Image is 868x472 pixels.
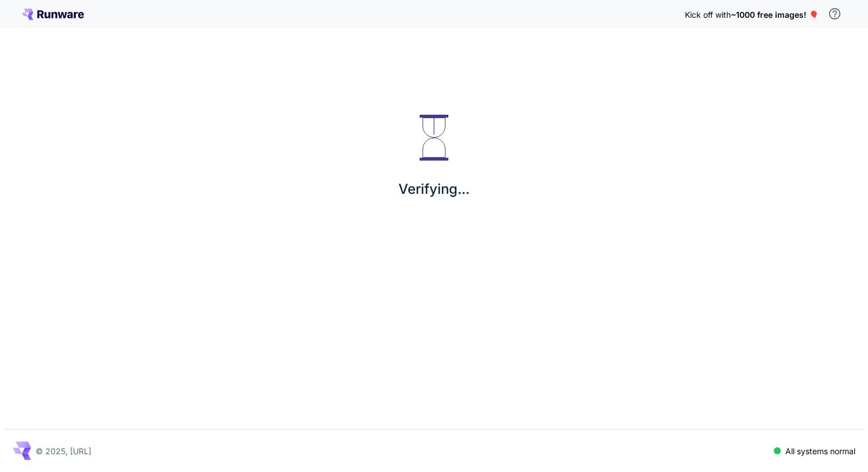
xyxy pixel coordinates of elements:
[731,10,819,19] span: ~1000 free images! 🎈
[785,445,855,457] p: All systems normal
[685,10,731,19] span: Kick off with
[823,2,846,25] button: In order to qualify for free credit, you need to sign up with a business email address and click ...
[398,179,470,200] p: Verifying...
[36,445,91,457] p: © 2025, [URL]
